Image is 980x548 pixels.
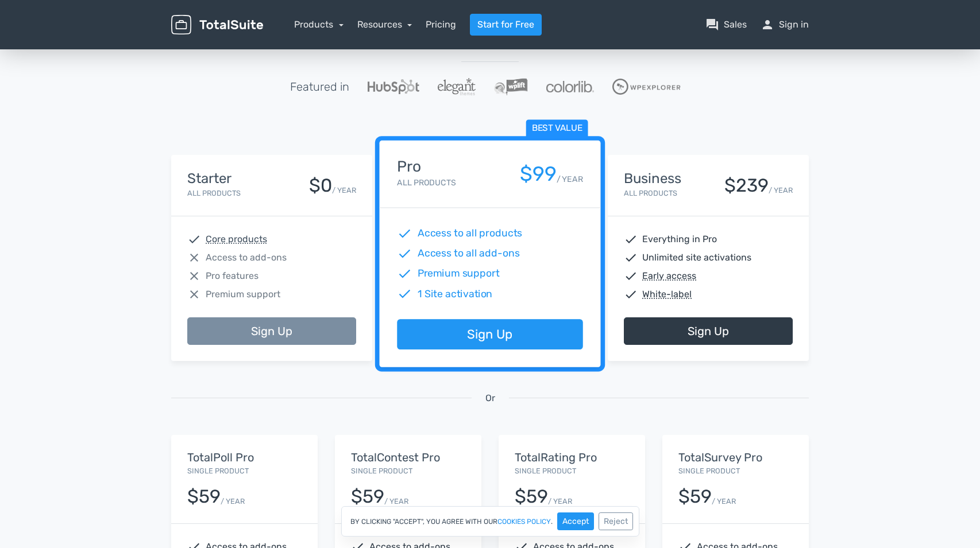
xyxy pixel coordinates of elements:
[624,171,681,186] h4: Business
[678,487,712,507] div: $59
[624,189,677,197] small: All Products
[206,232,267,246] abbr: Core products
[769,185,793,196] small: / YEAR
[557,512,594,530] button: Accept
[642,232,717,246] span: Everything in Pro
[624,269,638,283] span: check
[341,506,639,537] div: By clicking "Accept", you agree with our .
[418,226,523,241] span: Access to all products
[438,78,475,95] img: ElegantThemes
[206,269,258,283] span: Pro features
[187,251,201,265] span: close
[470,14,542,36] a: Start for Free
[187,189,241,197] small: All Products
[397,320,582,350] a: Sign Up
[171,15,263,35] img: TotalSuite for WordPress
[426,18,456,32] a: Pricing
[368,79,419,94] img: Hubspot
[485,391,495,405] span: Or
[187,232,201,246] span: check
[624,251,638,265] span: check
[397,158,456,175] h4: Pro
[724,176,769,196] div: $239
[612,79,681,95] img: WPExplorer
[187,317,356,345] a: Sign Up
[497,518,551,525] a: cookies policy
[526,120,588,138] span: Best value
[351,451,465,464] h5: TotalContest Pro
[712,496,736,507] small: / YEAR
[515,451,629,464] h5: TotalRating Pro
[206,251,287,265] span: Access to add-ons
[761,18,774,32] span: person
[515,467,576,475] small: Single Product
[418,246,520,261] span: Access to all add-ons
[642,287,692,301] abbr: White-label
[187,287,201,301] span: close
[642,251,751,265] span: Unlimited site activations
[418,286,493,301] span: 1 Site activation
[599,512,633,530] button: Reject
[418,266,500,281] span: Premium support
[397,178,456,188] small: All Products
[206,287,280,301] span: Premium support
[351,487,384,507] div: $59
[546,81,593,92] img: Colorlib
[397,286,412,301] span: check
[705,18,747,32] a: question_answerSales
[624,232,638,246] span: check
[290,80,349,93] h5: Featured in
[494,78,528,95] img: WPLift
[351,467,412,475] small: Single Product
[384,496,408,507] small: / YEAR
[187,487,221,507] div: $59
[705,18,719,32] span: question_answer
[397,226,412,241] span: check
[357,19,412,30] a: Resources
[761,18,809,32] a: personSign in
[557,173,583,185] small: / YEAR
[187,451,302,464] h5: TotalPoll Pro
[397,266,412,281] span: check
[678,451,793,464] h5: TotalSurvey Pro
[294,19,344,30] a: Products
[520,163,557,185] div: $99
[309,176,332,196] div: $0
[187,467,249,475] small: Single Product
[332,185,356,196] small: / YEAR
[624,287,638,301] span: check
[642,269,696,283] abbr: Early access
[548,496,572,507] small: / YEAR
[678,467,740,475] small: Single Product
[397,246,412,261] span: check
[221,496,245,507] small: / YEAR
[515,487,548,507] div: $59
[187,269,201,283] span: close
[187,171,241,186] h4: Starter
[624,317,793,345] a: Sign Up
